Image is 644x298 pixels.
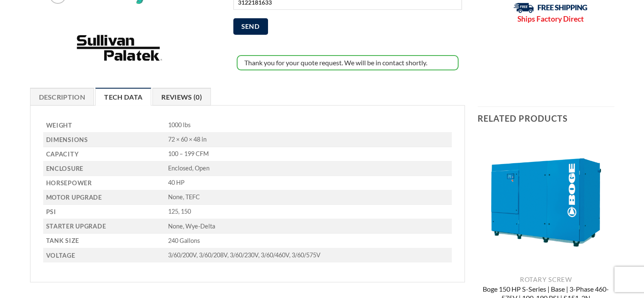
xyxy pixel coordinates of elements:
[43,118,165,133] th: Weight
[237,55,459,70] div: Thank you for your quote request. We will be in contact shortly.
[43,118,452,262] table: Product Details
[168,223,452,231] p: None, Wye-Delta
[165,133,452,147] td: 72 × 60 × 48 in
[43,205,165,219] th: PSI
[478,134,614,271] img: Boge 150 HP S-Series | Base | 3-Phase 460-575V | 100-190 PSI | S151-3N
[168,179,452,187] p: 40 HP
[43,234,165,248] th: Tank Size
[43,162,165,176] th: Enclosure
[95,88,151,106] a: Tech Data
[165,118,452,133] td: 1000 lbs
[168,150,452,158] p: 100 – 199 CFM
[152,88,211,106] a: Reviews (0)
[478,107,614,130] h3: Related products
[514,3,588,13] img: Free Shipping
[75,31,163,65] img: Sullivan-Palatek
[43,176,165,190] th: Horsepower
[43,147,165,162] th: Capacity
[517,14,584,23] strong: Ships Factory Direct
[168,193,452,201] p: None, TEFC
[30,88,94,106] a: Description
[43,133,165,147] th: Dimensions
[43,190,165,205] th: Motor Upgrade
[478,276,614,283] p: Rotary Screw
[233,18,268,35] input: Send
[168,237,452,245] p: 240 Gallons
[168,164,452,173] p: Enclosed, Open
[43,248,165,262] th: Voltage
[168,208,452,216] p: 125, 150
[168,251,452,259] p: 3/60/200V, 3/60/208V, 3/60/230V, 3/60/460V, 3/60/575V
[43,219,165,234] th: Starter Upgrade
